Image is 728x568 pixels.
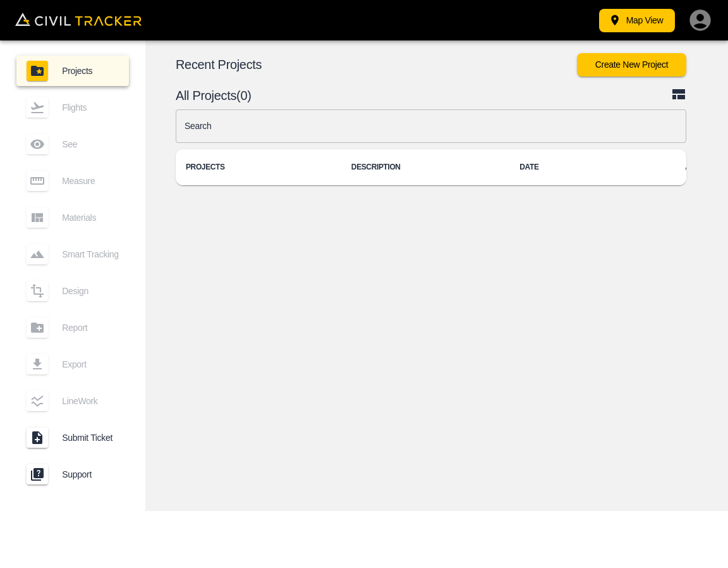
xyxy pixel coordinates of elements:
a: Support [16,459,129,490]
img: Civil Tracker [15,13,142,26]
p: All Projects(0) [176,90,671,101]
button: Map View [599,9,675,32]
span: Support [62,469,119,479]
span: Submit Ticket [62,433,119,443]
p: Recent Projects [176,59,577,70]
a: Projects [16,56,129,86]
span: Projects [62,66,119,76]
th: PROJECTS [176,149,341,185]
th: DESCRIPTION [341,149,509,185]
button: Create New Project [577,53,686,77]
a: Submit Ticket [16,423,129,453]
th: DATE [509,149,675,185]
